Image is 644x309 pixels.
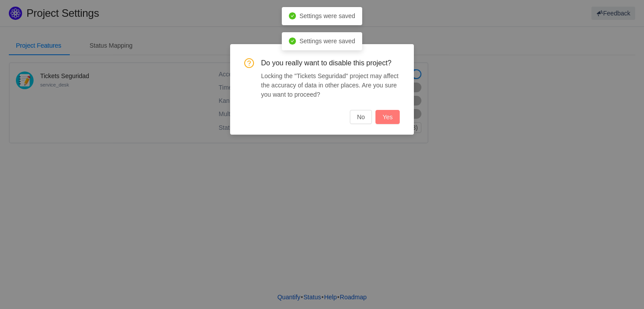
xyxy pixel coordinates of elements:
i: icon: check-circle [289,38,296,45]
div: Locking the "Tickets Seguridad" project may affect the accuracy of data in other places. Are you ... [261,72,400,99]
span: Do you really want to disable this project? [261,58,400,68]
button: Yes [375,110,400,124]
i: icon: question-circle [244,58,254,68]
button: No [350,110,372,124]
i: icon: check-circle [289,12,296,19]
span: Settings were saved [299,38,355,45]
span: Settings were saved [299,12,355,19]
